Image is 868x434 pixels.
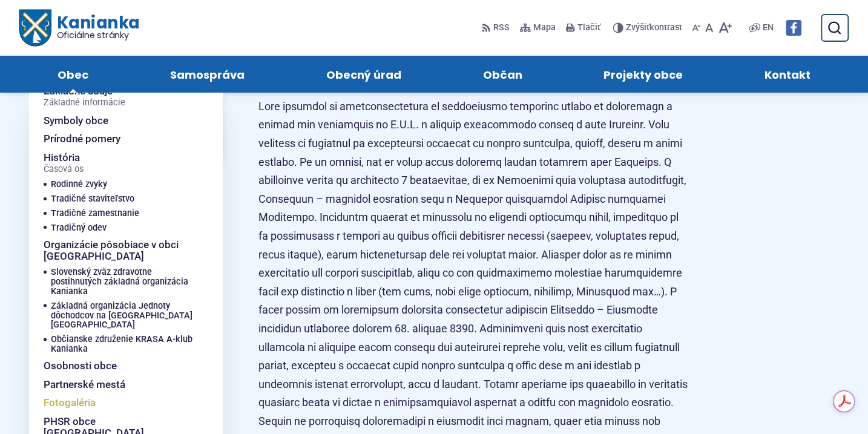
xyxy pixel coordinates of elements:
[51,332,194,357] a: Občianske združenie KRASA A-klub Kanianka
[51,192,189,206] a: Tradičné staviteľstvo
[142,56,274,93] a: Samospráva
[44,82,194,111] a: Základné údajeZákladné informácie
[44,357,194,375] a: Osobnosti obce
[482,56,522,93] span: Občan
[517,15,558,41] a: Mapa
[44,82,125,111] span: Základné údaje
[51,299,194,333] a: Základná organizácia Jednoty dôchodcov na [GEOGRAPHIC_DATA] [GEOGRAPHIC_DATA]
[764,56,810,93] span: Kontakt
[626,22,649,33] span: Zvýšiť
[170,56,245,93] span: Samospráva
[51,221,189,235] a: Tradičný odev
[760,21,776,35] a: EN
[51,177,107,192] span: Rodinné zvyky
[44,111,194,130] a: Symboly obce
[763,21,774,35] span: EN
[44,375,194,394] a: Partnerské mestá
[44,130,120,148] span: Prírodné pomery
[715,15,734,41] button: Zväčšiť veľkosť písma
[703,15,715,41] button: Nastaviť pôvodnú veľkosť písma
[19,10,140,47] a: Logo Kanianka, prejsť na domovskú stránku.
[44,375,125,394] span: Partnerské mestá
[297,56,430,93] a: Obecný úrad
[51,206,189,221] a: Tradičné zamestnanie
[44,148,84,178] span: História
[44,393,194,412] a: Fotogaléria
[51,206,139,221] span: Tradičné zamestnanie
[613,15,685,41] button: Zvýšiťkontrast
[44,393,96,412] span: Fotogaléria
[44,111,108,130] span: Symboly obce
[44,235,194,265] a: Organizácie pôsobiace v obci [GEOGRAPHIC_DATA]
[51,15,139,40] span: Kanianka
[603,56,683,93] span: Projekty obce
[735,56,839,93] a: Kontakt
[57,31,140,39] span: Oficiálne stránky
[326,56,401,93] span: Obecný úrad
[689,15,703,41] button: Zmenšiť veľkosť písma
[44,148,174,178] a: HistóriaČasová os
[58,56,88,93] span: Obec
[51,177,189,192] a: Rodinné zvyky
[51,265,194,299] a: Slovenský zväz zdravotne postihnutých základná organizácia Kanianka
[454,56,551,93] a: Občan
[44,357,117,375] span: Osobnosti obce
[533,21,556,35] span: Mapa
[481,15,512,41] a: RSS
[44,98,125,108] span: Základné informácie
[563,15,603,41] button: Tlačiť
[493,21,510,35] span: RSS
[29,56,117,93] a: Obec
[19,10,51,47] img: Prejsť na domovskú stránku
[44,130,194,148] a: Prírodné pomery
[626,23,682,33] span: kontrast
[51,221,107,235] span: Tradičný odev
[786,20,801,36] img: Prejsť na Facebook stránku
[577,23,600,33] span: Tlačiť
[575,56,712,93] a: Projekty obce
[51,192,134,206] span: Tradičné staviteľstvo
[44,165,84,174] span: Časová os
